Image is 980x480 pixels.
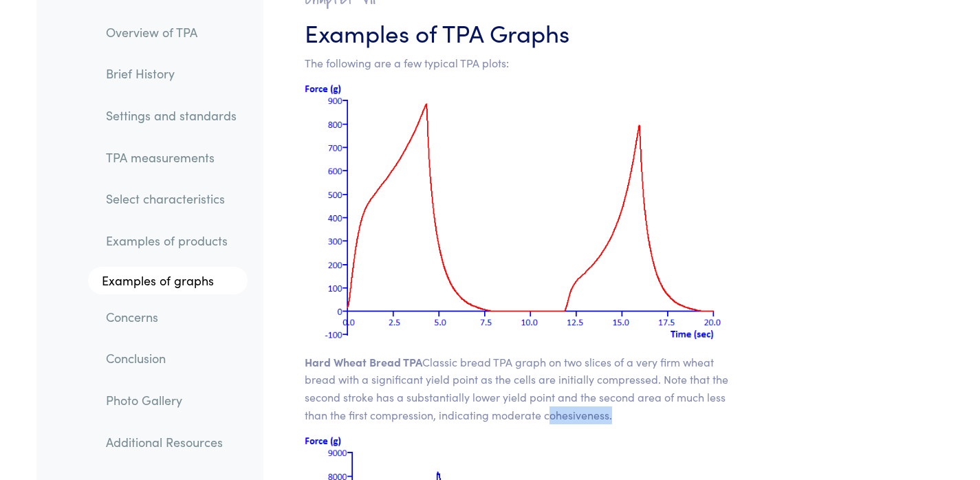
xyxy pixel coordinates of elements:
[305,15,733,49] h3: Examples of TPA Graphs
[95,343,248,375] a: Conclusion
[305,354,422,369] span: Hard Wheat Bread TPA
[95,226,248,257] a: Examples of products
[95,301,248,333] a: Concerns
[95,100,248,131] a: Settings and standards
[95,184,248,215] a: Select characteristics
[95,58,248,90] a: Brief History
[305,83,733,340] img: graph of hard wheat bread under compression
[305,353,733,424] p: Classic bread TPA graph on two slices of a very firm wheat bread with a significant yield point a...
[95,142,248,173] a: TPA measurements
[95,426,248,458] a: Additional Resources
[305,54,733,72] p: The following are a few typical TPA plots:
[88,267,248,294] a: Examples of graphs
[95,384,248,416] a: Photo Gallery
[95,17,248,48] a: Overview of TPA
